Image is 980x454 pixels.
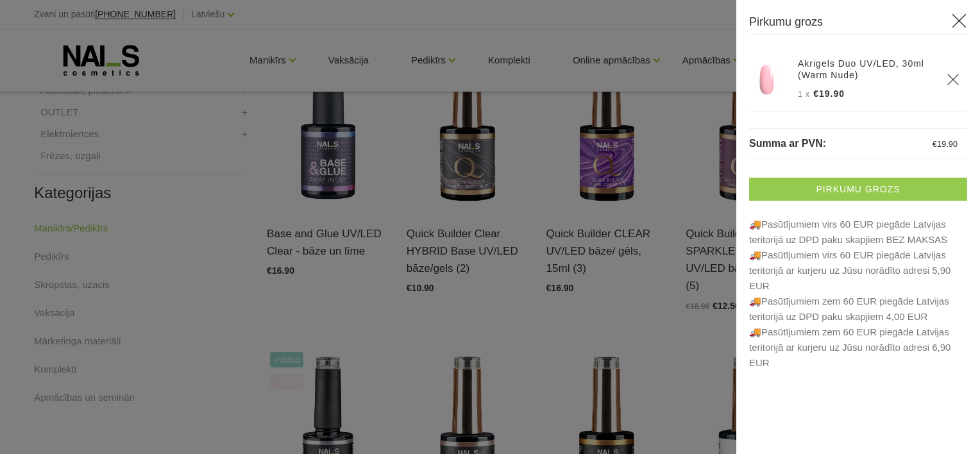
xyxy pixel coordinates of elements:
p: 🚚Pasūtījumiem virs 60 EUR piegāde Latvijas teritorijā uz DPD paku skapjiem BEZ MAKSAS 🚚Pasūt... [749,217,967,371]
span: 19.90 [937,139,958,149]
a: Akrigels Duo UV/LED, 30ml (Warm Nude) [798,58,931,81]
a: Delete [947,73,959,86]
a: Pirkumu grozs [749,178,967,201]
span: Summa ar PVN: [749,138,826,149]
span: €19.90 [813,88,845,99]
h3: Pirkumu grozs [749,13,967,35]
span: € [933,139,937,149]
span: 1 x [798,90,810,99]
